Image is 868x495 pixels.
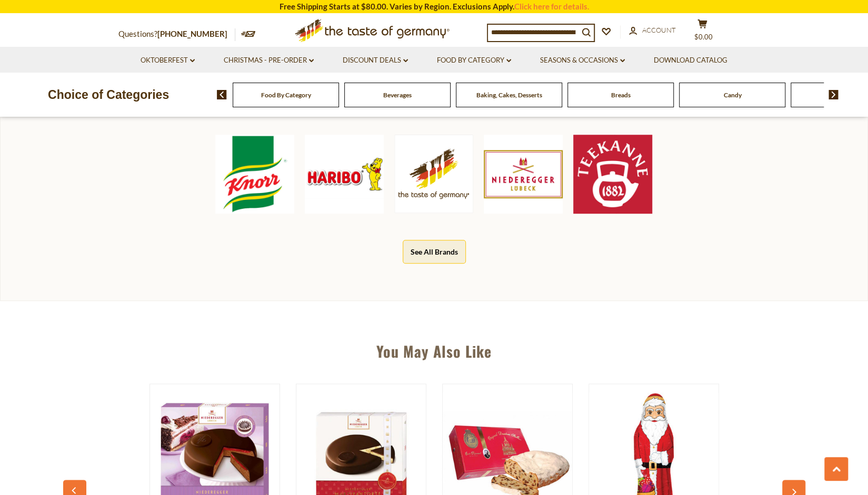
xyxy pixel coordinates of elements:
p: Questions? [118,27,235,41]
a: Discount Deals [343,55,408,66]
a: Food By Category [261,91,311,99]
button: See All Brands [403,240,466,264]
a: Seasons & Occasions [540,55,625,66]
a: Christmas - PRE-ORDER [224,55,314,66]
img: Niederegger [484,135,563,214]
a: Beverages [383,91,412,99]
span: Account [642,26,676,34]
span: $0.00 [694,33,713,41]
button: $0.00 [687,19,719,45]
a: Breads [611,91,631,99]
a: Food By Category [437,55,511,66]
a: Baking, Cakes, Desserts [476,91,542,99]
img: The Taste of Germany [394,135,473,213]
img: Teekanne [573,135,652,214]
a: Oktoberfest [141,55,195,66]
img: next arrow [829,90,839,99]
img: previous arrow [217,90,227,99]
a: [PHONE_NUMBER] [157,29,227,38]
a: Download Catalog [654,55,727,66]
img: Haribo [305,135,384,214]
a: Account [629,25,676,36]
a: Candy [723,91,741,99]
img: Knorr [215,135,294,214]
a: Click here for details. [514,2,589,11]
div: You May Also Like [68,327,800,370]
